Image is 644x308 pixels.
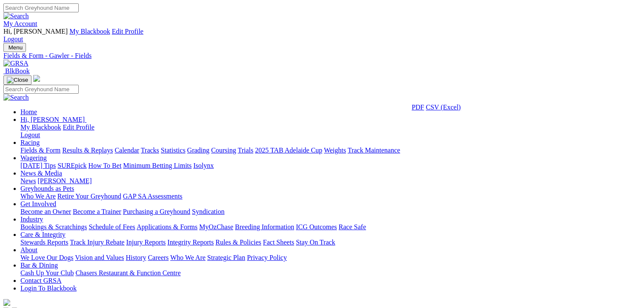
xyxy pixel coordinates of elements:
[20,269,74,276] a: Cash Up Your Club
[57,162,86,169] a: SUREpick
[167,239,214,246] a: Integrity Reports
[20,277,61,284] a: Contact GRSA
[207,254,245,261] a: Strategic Plan
[75,254,124,261] a: Vision and Values
[3,12,29,20] img: Search
[126,254,146,261] a: History
[20,223,87,230] a: Bookings & Scratchings
[70,239,124,246] a: Track Injury Rebate
[89,223,135,230] a: Schedule of Fees
[3,43,26,52] button: Toggle navigation
[3,3,79,12] input: Search
[3,28,641,43] div: My Account
[123,208,190,215] a: Purchasing a Greyhound
[20,246,37,253] a: About
[5,67,30,75] span: BlkBook
[20,108,37,115] a: Home
[20,147,60,154] a: Fields & Form
[20,193,641,200] div: Greyhounds as Pets
[20,269,641,277] div: Bar & Dining
[57,193,121,200] a: Retire Your Greyhound
[199,223,233,230] a: MyOzChase
[20,162,641,170] div: Wagering
[20,200,56,207] a: Get Involved
[20,162,56,169] a: [DATE] Tips
[215,239,261,246] a: Rules & Policies
[20,116,85,123] span: Hi, [PERSON_NAME]
[187,147,209,154] a: Grading
[296,223,337,230] a: ICG Outcomes
[3,94,29,101] img: Search
[20,177,641,185] div: News & Media
[20,193,56,200] a: Who We Are
[37,177,92,184] a: [PERSON_NAME]
[3,85,79,94] input: Search
[170,254,206,261] a: Who We Are
[192,208,224,215] a: Syndication
[20,223,641,231] div: Industry
[20,124,61,131] a: My Blackbook
[20,154,47,161] a: Wagering
[126,239,166,246] a: Injury Reports
[62,147,113,154] a: Results & Replays
[20,262,58,269] a: Bar & Dining
[20,131,40,138] a: Logout
[3,299,10,306] img: logo-grsa-white.png
[89,162,122,169] a: How To Bet
[123,162,192,169] a: Minimum Betting Limits
[73,208,121,215] a: Become a Trainer
[324,147,346,154] a: Weights
[235,223,294,230] a: Breeding Information
[141,147,159,154] a: Tracks
[9,44,23,51] span: Menu
[412,104,424,111] a: PDF
[123,193,183,200] a: GAP SA Assessments
[20,124,641,139] div: Hi, [PERSON_NAME]
[63,124,94,131] a: Edit Profile
[20,254,641,262] div: About
[161,147,186,154] a: Statistics
[247,254,287,261] a: Privacy Policy
[263,239,294,246] a: Fact Sheets
[20,116,86,123] a: Hi, [PERSON_NAME]
[238,147,253,154] a: Trials
[3,20,37,27] a: My Account
[255,147,322,154] a: 2025 TAB Adelaide Cup
[20,147,641,154] div: Racing
[3,75,31,85] button: Toggle navigation
[3,60,29,67] img: GRSA
[148,254,169,261] a: Careers
[20,208,71,215] a: Become an Owner
[75,269,180,276] a: Chasers Restaurant & Function Centre
[426,104,461,111] a: CSV (Excel)
[412,104,461,111] div: Download
[20,208,641,216] div: Get Involved
[137,223,197,230] a: Applications & Forms
[193,162,214,169] a: Isolynx
[20,216,43,223] a: Industry
[114,147,139,154] a: Calendar
[20,254,73,261] a: We Love Our Dogs
[211,147,236,154] a: Coursing
[3,35,23,43] a: Logout
[338,223,366,230] a: Race Safe
[20,239,641,246] div: Care & Integrity
[20,177,36,184] a: News
[20,239,68,246] a: Stewards Reports
[33,75,40,82] img: logo-grsa-white.png
[296,239,335,246] a: Stay On Track
[3,67,30,75] a: BlkBook
[3,52,641,60] a: Fields & Form - Gawler - Fields
[20,285,77,292] a: Login To Blackbook
[20,170,62,177] a: News & Media
[20,185,74,192] a: Greyhounds as Pets
[20,231,66,238] a: Care & Integrity
[7,77,28,83] img: Close
[348,147,400,154] a: Track Maintenance
[112,28,143,35] a: Edit Profile
[69,28,110,35] a: My Blackbook
[20,139,40,146] a: Racing
[3,28,68,35] span: Hi, [PERSON_NAME]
